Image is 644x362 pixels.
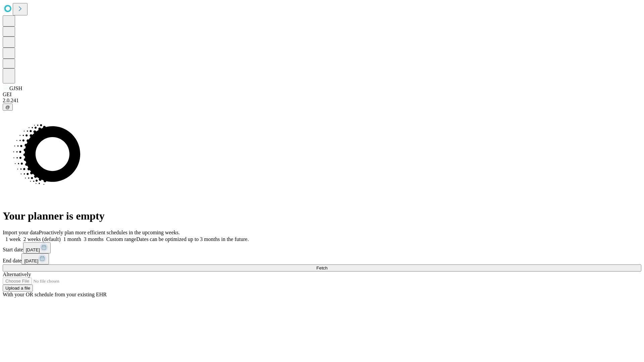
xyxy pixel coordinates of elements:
span: @ [5,105,10,110]
span: Dates can be optimized up to 3 months in the future. [136,236,249,242]
span: Alternatively [3,271,31,277]
span: [DATE] [26,247,40,252]
button: Upload a file [3,285,33,292]
span: [DATE] [24,258,38,263]
span: 3 months [84,236,104,242]
button: Fetch [3,264,641,271]
div: 2.0.241 [3,98,641,104]
h1: Your planner is empty [3,210,641,222]
button: [DATE] [23,242,51,253]
span: GJSH [9,85,22,91]
span: Import your data [3,230,39,235]
span: With your OR schedule from your existing EHR [3,292,107,297]
div: End date [3,253,641,264]
button: [DATE] [21,253,49,264]
span: Custom range [106,236,136,242]
span: 1 week [5,236,21,242]
div: GEI [3,92,641,98]
span: 1 month [63,236,81,242]
span: Proactively plan more efficient schedules in the upcoming weeks. [39,230,180,235]
span: 2 weeks (default) [23,236,61,242]
div: Start date [3,242,641,253]
span: Fetch [316,265,327,270]
button: @ [3,104,13,111]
